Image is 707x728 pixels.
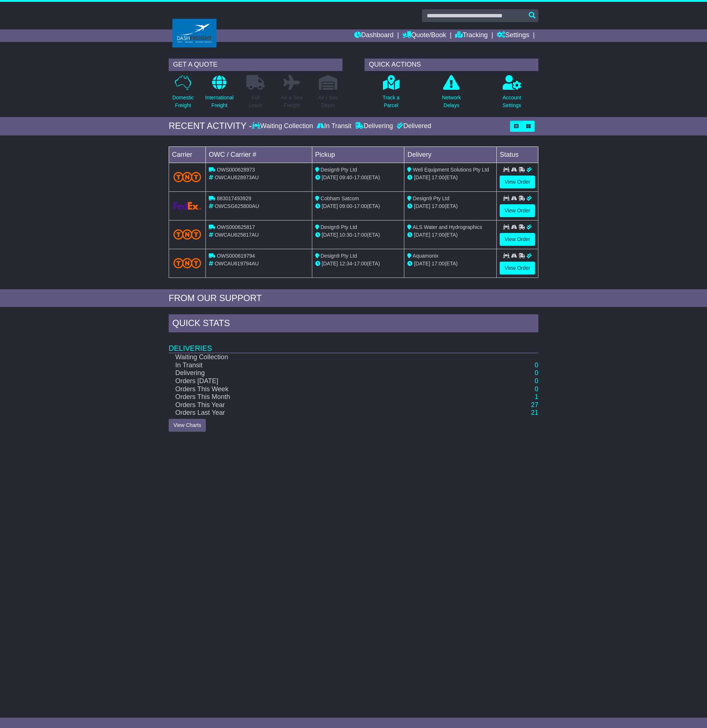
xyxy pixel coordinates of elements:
span: 09:00 [340,203,352,209]
span: Aquamonix [413,253,439,259]
div: - (ETA) [315,202,401,210]
p: International Freight [205,94,233,109]
td: Deliveries [169,334,538,353]
a: Quote/Book [402,29,446,42]
div: (ETA) [407,202,493,210]
span: Design9 Pty Ltd [321,253,357,259]
img: TNT_Domestic.png [173,172,201,182]
span: Well Equipment Solutions Pty Ltd [413,167,489,173]
span: 17:00 [432,261,444,266]
img: TNT_Domestic.png [173,229,201,239]
td: Orders This Week [169,385,470,393]
td: In Transit [169,361,470,370]
span: [DATE] [414,174,430,180]
a: View Order [500,233,535,246]
span: 10:30 [340,232,352,238]
td: Carrier [169,146,206,163]
img: GetCarrierServiceLogo [173,202,201,210]
div: In Transit [315,122,353,130]
a: 1 [535,393,538,400]
span: [DATE] [322,232,338,238]
td: Orders This Year [169,401,470,409]
div: GET A QUOTE [169,59,342,71]
a: DomesticFreight [172,75,194,113]
span: [DATE] [322,174,338,180]
div: Delivered [395,122,431,130]
span: Design9 Pty Ltd [321,167,357,173]
p: Air / Sea Depot [318,94,338,109]
a: 21 [531,409,538,416]
span: 17:00 [354,232,367,238]
span: 883017493929 [217,195,251,201]
span: Design9 Pty Ltd [413,195,449,201]
span: OWCAU628973AU [215,174,259,180]
span: 17:00 [354,261,367,266]
div: - (ETA) [315,231,401,239]
td: Orders [DATE] [169,377,470,385]
span: OWS000619794 [217,253,255,259]
td: Orders This Month [169,393,470,401]
p: Account Settings [503,94,521,109]
td: Delivery [404,146,497,163]
span: 17:00 [432,203,444,209]
a: Settings [497,29,529,42]
a: 0 [535,385,538,393]
span: 17:00 [354,203,367,209]
div: QUICK ACTIONS [365,59,538,71]
div: (ETA) [407,174,493,181]
span: 17:00 [432,232,444,238]
a: InternationalFreight [205,75,234,113]
img: TNT_Domestic.png [173,258,201,268]
span: OWCAU625817AU [215,232,259,238]
td: OWC / Carrier # [206,146,312,163]
div: Delivering [353,122,395,130]
div: - (ETA) [315,260,401,268]
span: Design9 Pty Ltd [321,224,357,230]
p: Full Loads [246,94,265,109]
td: Pickup [312,146,404,163]
td: Orders Last Year [169,409,470,417]
div: - (ETA) [315,174,401,181]
span: 17:00 [432,174,444,180]
a: 27 [531,401,538,409]
div: RECENT ACTIVITY - [169,121,252,131]
a: View Charts [169,419,206,432]
div: FROM OUR SUPPORT [169,293,538,304]
span: ALS Water and Hydrographics [413,224,482,230]
div: (ETA) [407,260,493,268]
span: [DATE] [414,203,430,209]
span: 17:00 [354,174,367,180]
span: Cobham Satcom [321,195,359,201]
span: [DATE] [414,261,430,266]
a: 0 [535,361,538,369]
td: Delivering [169,369,470,377]
span: [DATE] [322,203,338,209]
p: Domestic Freight [172,94,194,109]
p: Air & Sea Freight [281,94,303,109]
span: [DATE] [322,261,338,266]
span: OWCSG625800AU [215,203,259,209]
span: 12:34 [340,261,352,266]
a: 0 [535,369,538,377]
span: OWS000625817 [217,224,255,230]
p: Track a Parcel [383,94,400,109]
div: Waiting Collection [252,122,315,130]
p: Network Delays [442,94,461,109]
a: Track aParcel [382,75,400,113]
a: View Order [500,176,535,188]
a: View Order [500,204,535,217]
td: Status [497,146,538,163]
div: Quick Stats [169,314,538,334]
span: OWS000628973 [217,167,255,173]
a: 0 [535,377,538,385]
a: Dashboard [354,29,394,42]
span: OWCAU619794AU [215,261,259,266]
td: Waiting Collection [169,353,470,361]
a: Tracking [455,29,488,42]
span: [DATE] [414,232,430,238]
a: AccountSettings [502,75,522,113]
a: View Order [500,262,535,275]
div: (ETA) [407,231,493,239]
span: 09:40 [340,174,352,180]
a: NetworkDelays [442,75,461,113]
